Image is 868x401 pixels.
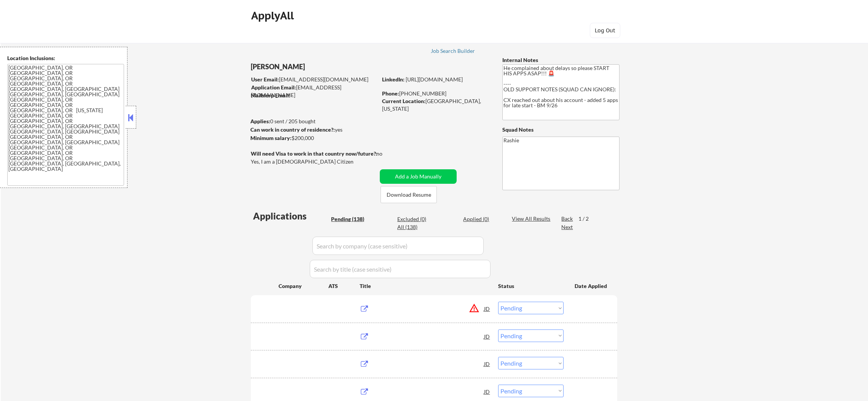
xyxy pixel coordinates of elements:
[397,223,435,231] div: All (138)
[483,385,491,398] div: JD
[590,23,620,38] button: Log Out
[360,282,491,290] div: Title
[331,215,369,223] div: Pending (138)
[463,215,501,223] div: Applied (0)
[251,9,296,22] div: ApplyAll
[279,282,328,290] div: Company
[512,215,553,223] div: View All Results
[578,215,596,223] div: 1 / 2
[382,98,425,104] strong: Current Location:
[381,186,437,203] button: Download Resume
[483,357,491,371] div: JD
[251,92,290,99] strong: Mailslurp Email:
[251,76,279,83] strong: User Email:
[251,84,377,99] div: [EMAIL_ADDRESS][DOMAIN_NAME]
[483,302,491,315] div: JD
[250,134,377,142] div: $200,000
[250,118,270,124] strong: Applies:
[469,303,479,313] button: warning_amber
[380,169,457,184] button: Add a Job Manually
[502,126,620,134] div: Squad Notes
[310,260,491,278] input: Search by title (case sensitive)
[251,76,377,83] div: [EMAIL_ADDRESS][DOMAIN_NAME]
[502,56,620,64] div: Internal Notes
[376,150,398,158] div: no
[7,54,124,62] div: Location Inclusions:
[382,90,490,97] div: [PHONE_NUMBER]
[253,212,328,221] div: Applications
[561,223,573,231] div: Next
[575,282,608,290] div: Date Applied
[251,62,407,72] div: [PERSON_NAME]
[382,90,399,97] strong: Phone:
[382,76,405,83] strong: LinkedIn:
[251,150,377,157] strong: Will need Visa to work in that country now/future?:
[251,158,379,165] div: Yes, I am a [DEMOGRAPHIC_DATA] Citizen
[328,282,360,290] div: ATS
[382,97,490,112] div: [GEOGRAPHIC_DATA], [US_STATE]
[483,329,491,343] div: JD
[397,215,435,223] div: Excluded (0)
[250,126,335,133] strong: Can work in country of residence?:
[561,215,573,223] div: Back
[431,48,475,54] div: Job Search Builder
[312,237,484,255] input: Search by company (case sensitive)
[251,84,296,91] strong: Application Email:
[498,279,564,293] div: Status
[250,118,377,125] div: 0 sent / 205 bought
[406,76,463,83] a: [URL][DOMAIN_NAME]
[250,135,291,141] strong: Minimum salary:
[250,126,375,134] div: yes
[431,48,475,56] a: Job Search Builder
